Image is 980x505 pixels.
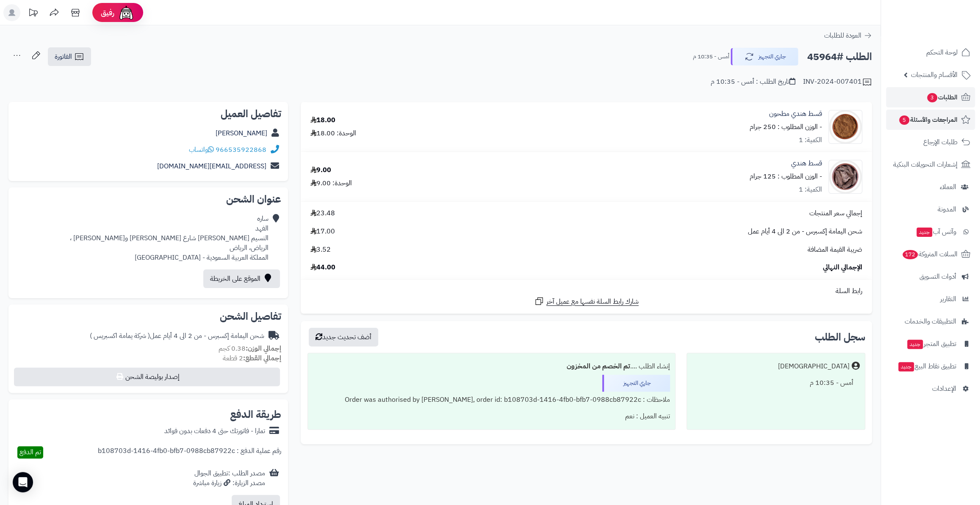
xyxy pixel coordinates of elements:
[230,409,281,420] h2: طريقة الدفع
[19,447,41,457] span: تم الدفع
[313,392,670,408] div: ملاحظات : Order was authorised by [PERSON_NAME], order id: b108703d-1416-4fb0-bfb7-0988cb87922c
[101,8,114,18] span: رفيق
[310,209,335,218] span: 23.48
[310,178,352,188] div: الوحدة: 9.00
[750,171,822,181] small: - الوزن المطلوب : 125 جرام
[750,122,822,132] small: - الوزن المطلوب : 250 جرام
[193,469,265,488] div: مصدر الطلب :تطبيق الجوال
[803,77,872,87] div: INV-2024-007401
[310,263,335,272] span: 44.00
[923,136,958,148] span: طلبات الإرجاع
[824,30,872,41] a: العودة للطلبات
[898,362,914,371] span: جديد
[164,426,265,436] div: تمارا - فاتورتك حتى 4 دفعات بدون فوائد
[602,375,670,392] div: جاري التجهيز
[902,250,918,259] span: 172
[313,408,670,425] div: تنبيه العميل : نعم
[799,185,822,195] div: الكمية: 1
[886,222,975,242] a: وآتس آبجديد
[940,181,956,193] span: العملاء
[886,42,975,63] a: لوحة التحكم
[304,286,869,296] div: رابط السلة
[90,331,264,341] div: شحن اليمامة إكسبرس - من 2 الى 4 أيام عمل
[886,154,975,175] a: إشعارات التحويلات البنكية
[48,47,91,66] a: الفاتورة
[916,228,932,237] span: جديد
[778,362,850,371] div: [DEMOGRAPHIC_DATA]
[926,47,958,58] span: لوحة التحكم
[310,227,335,236] span: 17.00
[189,145,214,155] a: واتساب
[731,48,798,66] button: جاري التجهيز
[22,4,44,23] a: تحديثات المنصة
[907,340,923,349] span: جديد
[886,244,975,264] a: السلات المتروكة172
[807,48,872,66] h2: الطلب #45964
[193,478,265,488] div: مصدر الزيارة: زيارة مباشرة
[926,91,958,103] span: الطلبات
[886,311,975,332] a: التطبيقات والخدمات
[310,245,331,255] span: 3.52
[748,227,862,236] span: شحن اليمامة إكسبرس - من 2 الى 4 أيام عمل
[886,266,975,287] a: أدوات التسويق
[157,161,266,171] a: [EMAIL_ADDRESS][DOMAIN_NAME]
[15,194,281,204] h2: عنوان الشحن
[310,115,335,125] div: 18.00
[98,446,281,458] div: رقم عملية الدفع : b108703d-1416-4fb0-bfb7-0988cb87922c
[799,135,822,145] div: الكمية: 1
[823,263,862,272] span: الإجمالي النهائي
[769,109,822,119] a: قسط هندي مطحون
[203,269,280,288] a: الموقع على الخريطة
[13,472,33,492] div: Open Intercom Messenger
[310,165,331,175] div: 9.00
[55,52,72,62] span: الفاتورة
[534,296,639,307] a: شارك رابط السلة نفسها مع عميل آخر
[922,21,972,39] img: logo-2.png
[246,343,281,354] strong: إجمالي الوزن:
[567,361,630,371] b: تم الخصم من المخزون
[905,316,956,327] span: التطبيقات والخدمات
[223,353,281,363] small: 2 قطعة
[902,248,958,260] span: السلات المتروكة
[899,115,909,125] span: 5
[309,328,378,346] button: أضف تحديث جديد
[911,69,958,81] span: الأقسام والمنتجات
[886,379,975,399] a: الإعدادات
[829,110,862,144] img: 1645519775-Saussurea%20Costus-90x90.jpg
[916,226,956,238] span: وآتس آب
[808,245,862,255] span: ضريبة القيمة المضافة
[310,129,356,138] div: الوحدة: 18.00
[216,128,267,138] a: [PERSON_NAME]
[919,271,956,283] span: أدوات التسويق
[809,209,862,218] span: إجمالي سعر المنتجات
[927,93,937,102] span: 3
[886,199,975,220] a: المدونة
[219,343,281,354] small: 0.38 كجم
[886,110,975,130] a: المراجعات والأسئلة5
[886,289,975,309] a: التقارير
[692,375,860,391] div: أمس - 10:35 م
[791,159,822,168] a: قسط هندي
[906,338,956,350] span: تطبيق المتجر
[886,334,975,354] a: تطبيق المتجرجديد
[243,353,281,363] strong: إجمالي القطع:
[898,114,958,126] span: المراجعات والأسئلة
[118,4,135,21] img: ai-face.png
[886,356,975,376] a: تطبيق نقاط البيعجديد
[711,77,795,87] div: تاريخ الطلب : أمس - 10:35 م
[14,368,280,386] button: إصدار بوليصة الشحن
[216,145,266,155] a: 966535922868
[824,30,861,41] span: العودة للطلبات
[815,332,865,342] h3: سجل الطلب
[940,293,956,305] span: التقارير
[313,358,670,375] div: إنشاء الطلب ....
[886,177,975,197] a: العملاء
[546,297,639,307] span: شارك رابط السلة نفسها مع عميل آخر
[893,159,958,170] span: إشعارات التحويلات البنكية
[886,132,975,152] a: طلبات الإرجاع
[693,52,729,61] small: أمس - 10:35 م
[829,160,862,194] img: 1667662069-Saussurea%20Costus%20Whole-90x90.jpg
[70,214,269,262] div: ساره الفهد النسيم [PERSON_NAME] شارع [PERSON_NAME] و[PERSON_NAME] ، الرياض، الرياض المملكة العربي...
[886,87,975,107] a: الطلبات3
